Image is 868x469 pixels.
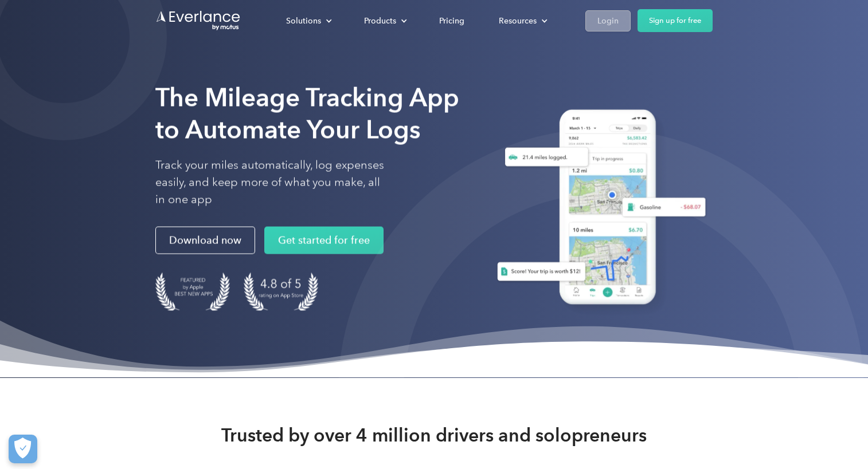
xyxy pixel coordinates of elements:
a: Get started for free [264,227,384,254]
a: Go to homepage [155,10,241,31]
p: Track your miles automatically, log expenses easily, and keep more of what you make, all in one app [155,157,385,208]
div: Products [364,13,396,27]
div: Resources [499,13,537,27]
img: Badge for Featured by Apple Best New Apps [155,273,230,311]
a: Download now [155,227,255,254]
img: Everlance, mileage tracker app, expense tracking app [483,101,713,318]
div: Solutions [286,13,321,27]
a: Sign up for free [638,9,713,32]
a: Pricing [428,10,476,30]
strong: The Mileage Tracking App to Automate Your Logs [155,82,459,145]
strong: Trusted by over 4 million drivers and solopreneurs [221,424,647,447]
div: Pricing [439,13,464,27]
div: Products [353,10,416,30]
a: Login [585,10,631,31]
div: Resources [487,10,557,30]
div: Login [597,13,619,27]
button: Cookies Settings [9,435,37,463]
img: 4.9 out of 5 stars on the app store [244,273,318,311]
div: Solutions [275,10,341,30]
